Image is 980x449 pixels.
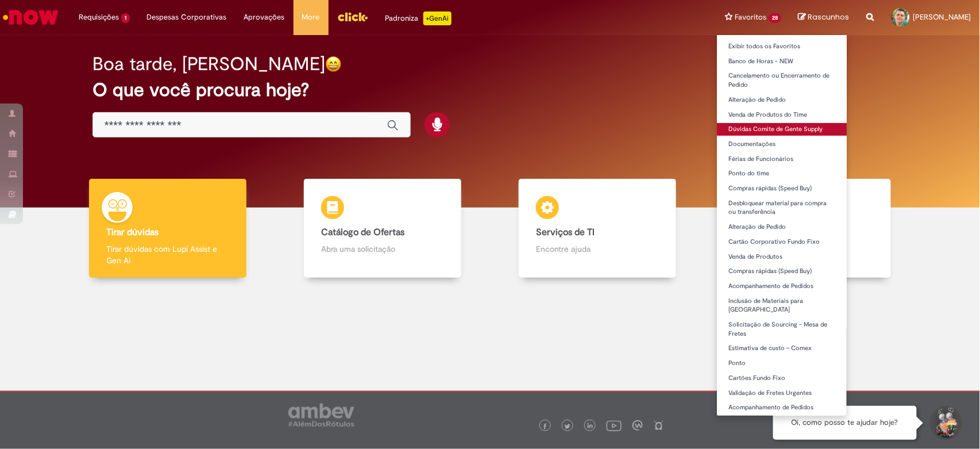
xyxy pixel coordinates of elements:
a: Férias de Funcionários [717,153,847,166]
a: Alteração de Pedido [717,221,847,233]
img: logo_footer_linkedin.png [588,423,593,430]
a: Compras rápidas (Speed Buy) [717,265,847,278]
a: Compras rápidas (Speed Buy) [717,182,847,195]
a: Serviços de TI Encontre ajuda [490,179,705,278]
span: Requisições [79,11,119,23]
a: Validação de Fretes Urgentes [717,387,847,400]
span: Rascunhos [808,11,850,22]
p: Encontre ajuda [536,243,658,255]
div: Padroniza [385,11,452,25]
a: Catálogo de Ofertas Abra uma solicitação [275,179,490,278]
span: [PERSON_NAME] [913,12,971,22]
a: Inclusão de Materiais para [GEOGRAPHIC_DATA] [717,295,847,316]
p: Tirar dúvidas com Lupi Assist e Gen Ai [106,243,229,266]
span: Despesas Corporativas [147,11,227,23]
img: logo_footer_facebook.png [542,424,548,429]
h2: O que você procura hoje? [92,80,888,100]
a: Desbloquear material para compra ou transferência [717,197,847,218]
a: Tirar dúvidas Tirar dúvidas com Lupi Assist e Gen Ai [60,179,275,278]
a: Ponto do time [717,167,847,180]
span: Aprovações [244,11,285,23]
a: Exibir todos os Favoritos [717,40,847,53]
img: logo_footer_youtube.png [607,418,622,433]
a: Acompanhamento de Pedidos [717,280,847,293]
a: Acompanhamento de Pedidos [717,401,847,414]
a: Cartões Fundo Fixo [717,372,847,385]
img: click_logo_yellow_360x200.png [337,8,368,25]
span: 1 [121,13,130,23]
ul: Favoritos [716,34,847,416]
a: Base de Conhecimento Consulte e aprenda [705,179,920,278]
img: logo_footer_workplace.png [632,420,643,431]
a: Documentações [717,138,847,151]
img: ServiceNow [1,6,60,29]
b: Serviços de TI [536,227,595,238]
a: Venda de Produtos [717,251,847,263]
b: Tirar dúvidas [106,227,159,238]
img: logo_footer_twitter.png [565,424,570,429]
img: logo_footer_ambev_rotulo_gray.png [288,404,354,427]
a: Cartão Corporativo Fundo Fixo [717,236,847,248]
img: logo_footer_naosei.png [654,420,664,431]
a: Venda de Produtos do Time [717,109,847,121]
img: happy-face.png [325,56,342,72]
div: Oi, como posso te ajudar hoje? [773,406,917,440]
a: Banco de Horas - NEW [717,55,847,68]
a: Cancelamento ou Encerramento de Pedido [717,70,847,91]
b: Catálogo de Ofertas [321,227,404,238]
p: +GenAi [423,11,452,25]
span: More [302,11,320,23]
a: Dúvidas Comite de Gente Supply [717,123,847,136]
span: Favoritos [735,11,766,23]
a: Alteração de Pedido [717,94,847,106]
p: Abra uma solicitação [321,243,443,255]
a: Solicitação de Sourcing - Mesa de Fretes [717,318,847,340]
a: Ponto [717,357,847,370]
a: Estimativa de custo – Comex [717,342,847,355]
button: Iniciar Conversa de Suporte [928,406,963,440]
a: Rascunhos [798,12,850,23]
span: 28 [769,13,781,23]
h2: Boa tarde, [PERSON_NAME] [92,54,325,74]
